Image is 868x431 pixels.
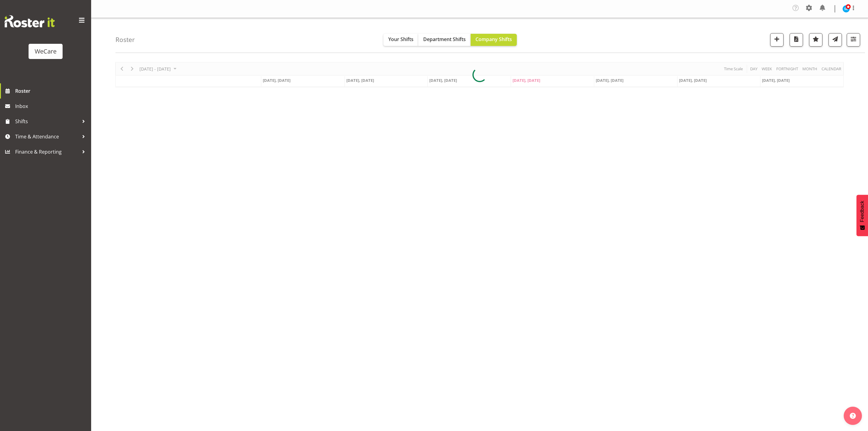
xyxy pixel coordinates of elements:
button: Feedback - Show survey [856,195,868,236]
button: Highlight an important date within the roster. [809,33,822,47]
span: Your Shifts [388,36,413,43]
span: Department Shifts [423,36,466,43]
h4: Roster [115,36,135,43]
span: Feedback [859,201,865,222]
img: Rosterit website logo [5,15,55,27]
img: help-xxl-2.png [850,413,856,419]
span: Shifts [15,117,79,126]
span: Inbox [15,102,88,111]
img: sarah-lamont10911.jpg [842,5,850,12]
button: Department Shifts [418,34,471,46]
span: Finance & Reporting [15,147,79,156]
span: Time & Attendance [15,132,79,141]
button: Download a PDF of the roster according to the set date range. [790,33,803,47]
span: Company Shifts [475,36,512,43]
button: Add a new shift [770,33,784,47]
button: Send a list of all shifts for the selected filtered period to all rostered employees. [829,33,842,47]
button: Filter Shifts [847,33,860,47]
span: Roster [15,86,88,96]
button: Company Shifts [471,34,517,46]
button: Your Shifts [383,34,418,46]
div: WeCare [35,47,57,56]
